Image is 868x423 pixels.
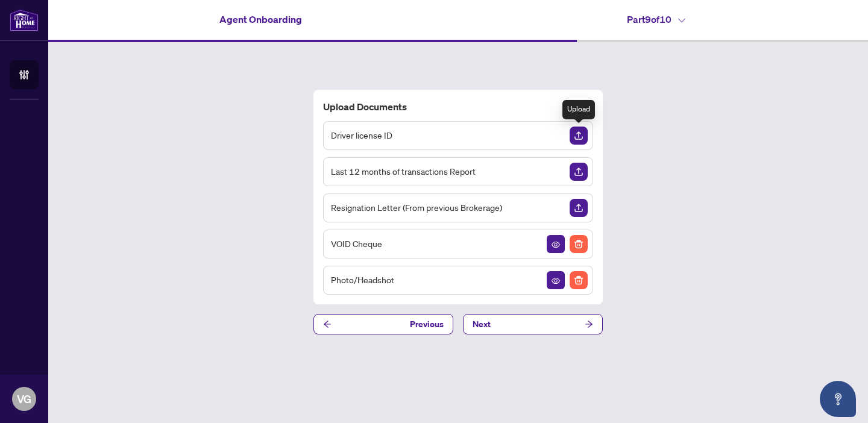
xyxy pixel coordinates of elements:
[820,381,856,417] button: Open asap
[570,163,588,181] img: Upload Document
[219,12,302,27] h4: Agent Onboarding
[570,127,588,145] img: Upload Document
[10,9,39,31] img: logo
[410,315,444,334] span: Previous
[570,235,588,253] img: Delete File
[585,320,593,328] span: arrow-right
[313,314,453,334] button: Previous
[17,390,31,407] span: VG
[323,99,593,114] h4: Upload Documents
[331,237,382,251] span: VOID Cheque
[562,100,595,119] div: Upload
[552,277,560,285] span: View Document
[570,199,588,217] img: Upload Document
[570,271,588,289] img: Delete File
[323,320,332,328] span: arrow-left
[552,240,560,249] span: View Document
[331,164,476,178] span: Last 12 months of transactions Report
[463,314,603,334] button: Next
[331,128,392,142] span: Driver license ID
[331,201,502,215] span: Resignation Letter (From previous Brokerage)
[331,273,394,287] span: Photo/Headshot
[473,315,491,334] span: Next
[627,12,685,27] h4: Part 9 of 10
